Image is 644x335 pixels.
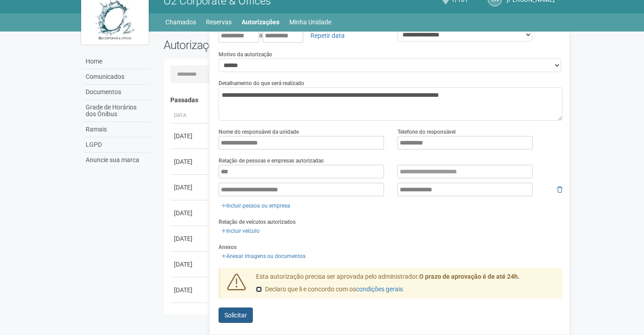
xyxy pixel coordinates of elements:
strong: O prazo de aprovação é de até 24h. [419,273,520,280]
a: Incluir pessoa ou empresa [219,201,293,211]
label: Relação de veículos autorizados [219,218,296,226]
label: Telefone do responsável [397,128,456,136]
a: Documentos [83,85,150,100]
a: condições gerais [356,285,403,293]
a: Reservas [206,16,232,28]
button: Solicitar [219,308,253,323]
th: Data [170,109,211,123]
div: a [219,28,384,43]
div: [DATE] [174,208,207,217]
input: Declaro que li e concordo com oscondições gerais [256,286,262,292]
a: Chamados [165,16,196,28]
a: LGPD [83,137,150,153]
a: Minha Unidade [289,16,331,28]
h2: Autorizações [164,38,356,52]
div: [DATE] [174,285,207,294]
div: [DATE] [174,157,207,166]
label: Nome do responsável da unidade [219,128,299,136]
label: Declaro que li e concordo com os [256,285,403,294]
span: Solicitar [224,312,247,319]
a: Autorizações [242,16,279,28]
h4: Passadas [170,97,557,104]
a: Anuncie sua marca [83,153,150,167]
div: [DATE] [174,234,207,243]
label: Detalhamento do que será realizado [219,79,304,87]
i: Remover [557,186,562,193]
a: Repetir data [305,28,351,43]
a: Incluir veículo [219,226,262,236]
a: Comunicados [83,69,150,85]
div: Esta autorização precisa ser aprovada pelo administrador. [249,272,563,299]
a: Anexar imagens ou documentos [219,251,308,261]
label: Anexos [219,243,237,251]
div: [DATE] [174,183,207,192]
label: Motivo da autorização [219,50,272,59]
div: [DATE] [174,260,207,269]
a: Home [83,54,150,69]
a: Ramais [83,122,150,137]
a: Grade de Horários dos Ônibus [83,100,150,122]
label: Relação de pessoas e empresas autorizadas [219,157,324,165]
div: [DATE] [174,131,207,140]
